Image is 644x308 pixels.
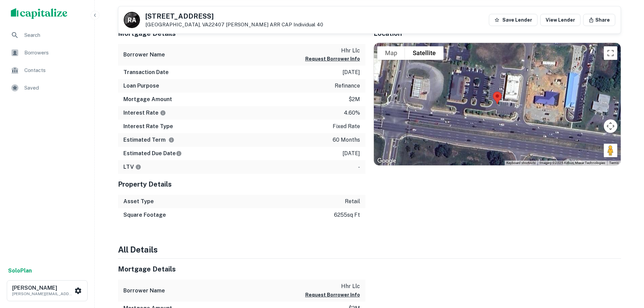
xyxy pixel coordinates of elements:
[345,197,360,206] p: retail
[123,211,166,219] h6: Square Footage
[376,157,398,165] a: Open this area in Google Maps (opens a new window)
[604,46,617,60] button: Toggle fullscreen view
[583,14,615,26] button: Share
[123,163,141,171] h6: LTV
[342,68,360,76] p: [DATE]
[123,95,172,103] h6: Mortgage Amount
[8,267,32,275] a: SoloPlan
[5,27,89,43] a: Search
[405,46,444,60] button: Show satellite imagery
[5,62,89,78] a: Contacts
[124,12,140,28] a: R A
[358,163,360,171] p: -
[305,291,360,299] button: Request Borrower Info
[118,179,365,189] h5: Property Details
[123,287,165,295] h6: Borrower Name
[226,22,323,27] a: [PERSON_NAME] ARR CAP Individual 40
[489,14,538,26] button: Save Lender
[123,122,173,131] h6: Interest Rate Type
[609,161,619,165] a: Terms (opens in new tab)
[342,149,360,158] p: [DATE]
[604,144,617,157] button: Drag Pegman onto the map to open Street View
[123,51,165,59] h6: Borrower Name
[305,47,360,55] p: hhr llc
[128,16,136,25] p: R A
[335,82,360,90] p: refinance
[123,136,174,144] h6: Estimated Term
[123,109,166,117] h6: Interest Rate
[11,8,68,19] img: capitalize-logo.png
[604,119,617,133] button: Map camera controls
[123,197,154,206] h6: Asset Type
[176,150,182,157] svg: Estimate is based on a standard schedule for this type of loan.
[333,122,360,131] p: fixed rate
[540,161,605,165] span: Imagery ©2025 Airbus, Maxar Technologies
[145,13,323,20] h5: [STREET_ADDRESS]
[24,31,85,39] span: Search
[145,22,323,28] p: [GEOGRAPHIC_DATA], VA22407
[333,136,360,144] p: 60 months
[610,254,644,286] iframe: Chat Widget
[12,291,73,297] p: [PERSON_NAME][EMAIL_ADDRESS][DOMAIN_NAME]
[24,66,85,74] span: Contacts
[12,285,73,291] h6: [PERSON_NAME]
[123,82,159,90] h6: Loan Purpose
[135,164,141,170] svg: LTVs displayed on the website are for informational purposes only and may be reported incorrectly...
[334,211,360,219] p: 6255 sq ft
[24,49,85,57] span: Borrowers
[7,280,88,301] button: [PERSON_NAME][PERSON_NAME][EMAIL_ADDRESS][DOMAIN_NAME]
[540,14,580,26] a: View Lender
[377,46,405,60] button: Show street map
[506,161,535,165] button: Keyboard shortcuts
[305,55,360,63] button: Request Borrower Info
[349,95,360,103] p: $2m
[344,109,360,117] p: 4.60%
[118,264,365,274] h5: Mortgage Details
[168,137,174,143] svg: Term is based on a standard schedule for this type of loan.
[305,282,360,290] p: hhr llc
[123,68,169,76] h6: Transaction Date
[123,149,182,158] h6: Estimated Due Date
[160,110,166,116] svg: The interest rates displayed on the website are for informational purposes only and may be report...
[8,267,32,274] strong: Solo Plan
[5,45,89,61] a: Borrowers
[118,243,621,256] h4: All Details
[376,157,398,165] img: Google
[24,84,85,92] span: Saved
[5,80,89,96] a: Saved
